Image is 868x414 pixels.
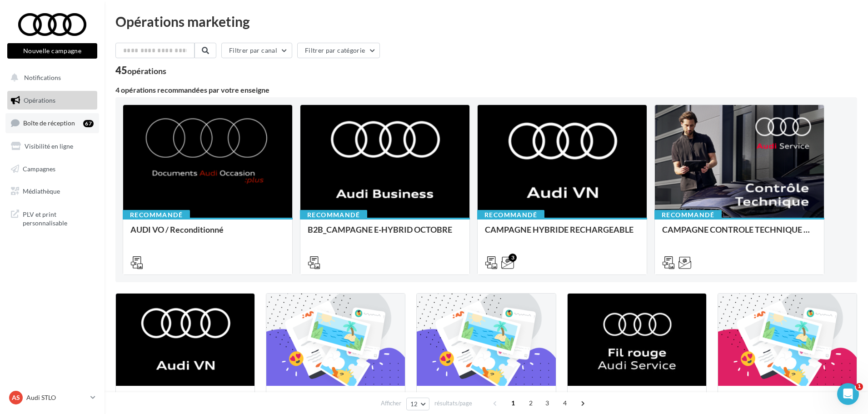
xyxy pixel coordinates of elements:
[654,210,722,220] div: Recommandé
[23,187,60,195] span: Médiathèque
[7,43,97,59] button: Nouvelle campagne
[5,205,99,231] a: PLV et print personnalisable
[123,210,190,220] div: Recommandé
[5,91,99,110] a: Opérations
[506,396,520,410] span: 1
[5,68,95,87] button: Notifications
[558,396,572,410] span: 4
[540,396,554,410] span: 3
[26,393,87,402] p: Audi STLO
[115,65,166,75] div: 45
[662,225,817,243] div: CAMPAGNE CONTROLE TECHNIQUE 25€ OCTOBRE
[221,43,292,58] button: Filtrer par canal
[24,74,61,81] span: Notifications
[410,400,418,408] span: 12
[524,396,538,410] span: 2
[5,160,99,179] a: Campagnes
[297,43,380,58] button: Filtrer par catégorie
[25,142,73,150] span: Visibilité en ligne
[5,182,99,201] a: Médiathèque
[308,225,462,243] div: B2B_CAMPAGNE E-HYBRID OCTOBRE
[406,398,429,410] button: 12
[381,399,401,408] span: Afficher
[23,165,55,172] span: Campagnes
[115,15,857,28] div: Opérations marketing
[127,67,166,75] div: opérations
[130,225,285,243] div: AUDI VO / Reconditionné
[115,86,857,94] div: 4 opérations recommandées par votre enseigne
[83,120,94,127] div: 67
[7,389,97,406] a: AS Audi STLO
[24,96,55,104] span: Opérations
[5,113,99,133] a: Boîte de réception67
[12,393,20,402] span: AS
[434,399,472,408] span: résultats/page
[5,137,99,156] a: Visibilité en ligne
[300,210,367,220] div: Recommandé
[477,210,544,220] div: Recommandé
[23,119,75,127] span: Boîte de réception
[856,383,863,390] span: 1
[23,208,94,228] span: PLV et print personnalisable
[509,254,517,262] div: 3
[485,225,639,243] div: CAMPAGNE HYBRIDE RECHARGEABLE
[837,383,859,405] iframe: Intercom live chat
